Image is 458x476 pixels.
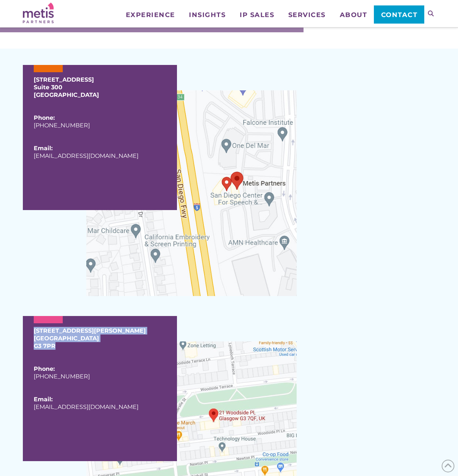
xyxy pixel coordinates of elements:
[240,12,274,18] span: IP Sales
[34,403,139,410] a: [EMAIL_ADDRESS][DOMAIN_NAME]
[34,145,53,152] b: Email:
[34,84,62,91] strong: Suite 300
[374,5,424,24] a: Contact
[34,122,90,129] a: [PHONE_NUMBER]
[34,396,53,403] b: Email:
[23,3,54,23] img: Metis Partners
[442,460,454,472] span: Back to Top
[86,90,297,296] img: Image
[34,335,99,342] strong: [GEOGRAPHIC_DATA]
[34,327,146,334] strong: [STREET_ADDRESS][PERSON_NAME]
[126,12,175,18] span: Experience
[340,12,367,18] span: About
[288,12,326,18] span: Services
[381,12,418,18] span: Contact
[34,373,90,380] a: [PHONE_NUMBER]
[34,91,99,98] strong: [GEOGRAPHIC_DATA]
[34,76,94,83] strong: [STREET_ADDRESS]
[34,365,55,372] b: Phone:
[34,342,55,349] strong: G3 7PR
[189,12,226,18] span: Insights
[34,114,55,121] b: Phone:
[34,152,139,159] a: [EMAIL_ADDRESS][DOMAIN_NAME]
